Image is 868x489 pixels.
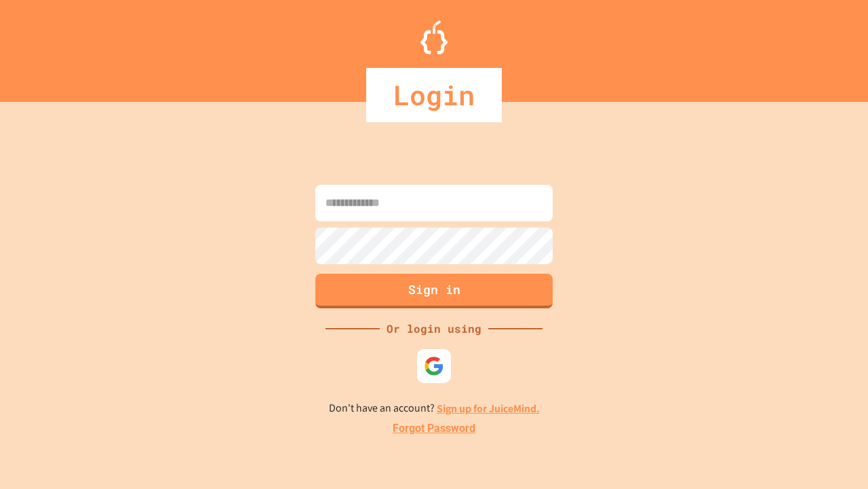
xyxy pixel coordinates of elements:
[329,400,540,417] p: Don't have an account?
[366,68,502,122] div: Login
[393,420,475,437] a: Forgot Password
[315,274,553,308] button: Sign in
[420,20,448,54] img: Logo.svg
[380,321,488,337] div: Or login using
[424,356,444,376] img: google-icon.svg
[437,401,540,416] a: Sign up for JuiceMind.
